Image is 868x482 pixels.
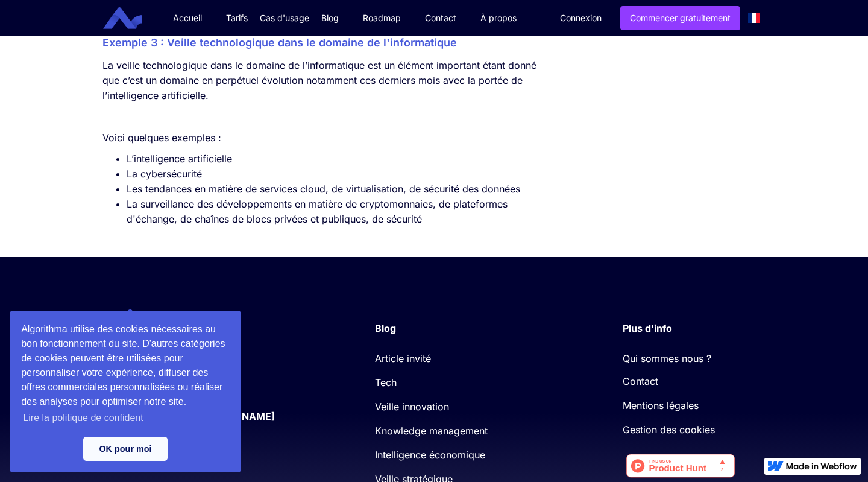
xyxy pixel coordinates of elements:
[375,425,488,437] a: Knowledge management
[10,311,241,472] div: cookieconsent
[102,58,541,103] p: La veille technologique dans le domaine de l’informatique est un élément important étant donné qu...
[623,414,753,439] a: Gestion des cookies
[127,166,541,182] li: La cybersécurité
[260,12,309,24] div: Cas d'usage
[375,322,533,334] div: Blog
[102,109,541,124] p: ‍
[626,451,735,481] img: Algorithma - Logiciel de veille stratégique nouvelle génération. | Product Hunt
[786,463,857,470] img: Made in Webflow
[112,7,151,30] a: home
[21,322,230,427] span: Algorithma utilise des cookies nécessaires au bon fonctionnement du site. D'autres catégories de ...
[127,182,541,197] li: Les tendances en matière de services cloud, de virtualisation, de sécurité des données
[623,343,753,367] a: Qui sommes nous ?
[623,322,753,334] div: Plus d'info
[375,401,449,413] a: Veille innovation
[375,376,397,388] a: Tech
[375,449,485,461] a: Intelligence économique
[623,390,753,414] a: Mentions légales
[102,34,541,52] h3: Exemple 3 : Veille technologique dans le domaine de l'informatique
[375,352,431,364] a: Article invité
[127,151,541,166] li: L’intelligence artificielle
[551,7,611,30] a: Connexion
[127,197,541,227] li: La surveillance des développements en matière de cryptomonnaies, de plateformes d'échange, de cha...
[620,6,740,30] a: Commencer gratuitement
[102,130,541,145] p: Voici quelques exemples :
[21,409,145,427] a: learn more about cookies
[623,372,753,390] a: Contact
[83,437,168,461] a: dismiss cookie message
